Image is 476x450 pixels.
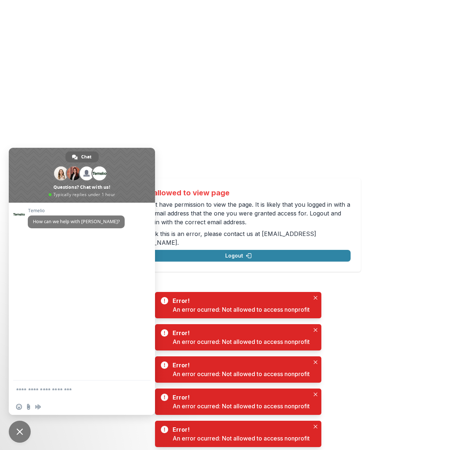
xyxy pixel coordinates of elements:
button: Logout [126,250,351,262]
p: If you think this is an error, please contact us at . [126,229,351,247]
span: Send a file [26,404,31,410]
p: You do not have permission to view the page. It is likely that you logged in with a different ema... [126,200,351,226]
div: Close chat [9,421,31,443]
button: Close [311,390,320,399]
span: Audio message [35,404,41,410]
h2: Not allowed to view page [138,188,230,197]
div: Chat [65,151,99,162]
div: An error ocurred: Not allowed to access nonprofit [173,434,310,443]
button: Close [311,293,320,302]
span: Chat [81,151,91,162]
button: Close [311,422,320,431]
button: Close [311,326,320,334]
span: Temelio [28,208,125,213]
div: Error! [173,296,307,305]
div: An error ocurred: Not allowed to access nonprofit [173,402,310,410]
div: An error ocurred: Not allowed to access nonprofit [173,337,310,346]
textarea: Compose your message... [16,387,132,393]
div: An error ocurred: Not allowed to access nonprofit [173,305,310,314]
span: How can we help with [PERSON_NAME]? [33,218,120,225]
div: Error! [173,393,307,402]
div: Error! [173,329,307,337]
div: Error! [173,425,307,434]
span: Insert an emoji [16,404,22,410]
button: Close [311,358,320,367]
div: An error ocurred: Not allowed to access nonprofit [173,370,310,378]
div: Error! [173,361,307,370]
